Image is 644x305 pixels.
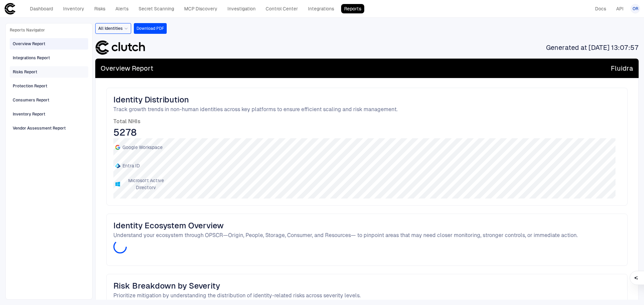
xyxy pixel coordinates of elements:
[60,4,87,13] a: Inventory
[113,221,621,231] span: Identity Ecosystem Overview
[13,125,66,131] div: Vendor Assessment Report
[224,4,259,13] a: Investigation
[13,41,45,47] div: Overview Report
[611,64,633,73] span: Fluidra
[91,4,108,13] a: Risks
[13,55,50,61] div: Integrations Report
[113,95,621,105] span: Identity Distribution
[13,69,37,75] div: Risks Report
[631,4,640,13] button: OR
[27,4,56,13] a: Dashboard
[181,4,220,13] a: MCP Discovery
[113,281,621,291] span: Risk Breakdown by Severity
[113,126,621,138] span: 5278
[613,4,627,13] a: API
[10,27,45,33] span: Reports Navigator
[136,4,177,13] a: Secret Scanning
[263,4,301,13] a: Control Center
[113,106,621,113] span: Track growth trends in non-human identities across key platforms to ensure efficient scaling and ...
[546,43,639,52] span: Generated at [DATE] 13:07:57
[113,118,621,125] span: Total NHIs
[134,23,167,34] button: Download PDF
[592,4,609,13] a: Docs
[305,4,337,13] a: Integrations
[113,292,621,299] span: Prioritize mitigation by understanding the distribution of identity-related risks across severity...
[98,26,123,31] span: All Identities
[112,4,131,13] a: Alerts
[113,232,621,239] span: Understand your ecosystem through OPSCR—Origin, People, Storage, Consumer, and Resources— to pinp...
[101,64,153,73] span: Overview Report
[341,4,364,13] a: Reports
[13,111,45,117] div: Inventory Report
[633,6,638,11] span: OR
[13,83,47,89] div: Protection Report
[13,97,49,103] div: Consumers Report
